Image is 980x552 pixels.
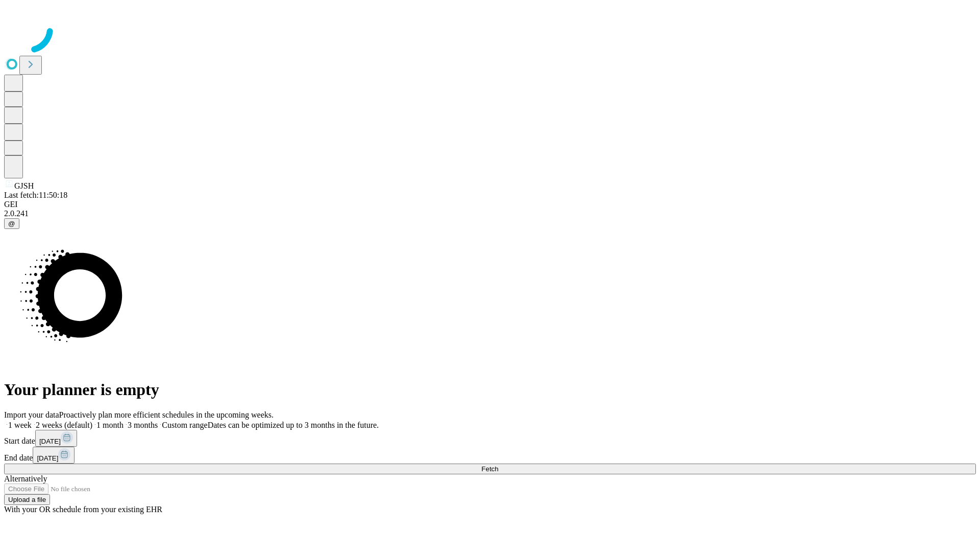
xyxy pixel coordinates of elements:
[36,421,92,429] span: 2 weeks (default)
[208,421,379,429] span: Dates can be optimized up to 3 months in the future.
[4,505,162,514] span: With your OR schedule from your existing EHR
[481,465,498,473] span: Fetch
[4,218,19,229] button: @
[33,447,75,464] button: [DATE]
[4,200,976,209] div: GEI
[14,181,34,190] span: GJSH
[162,421,207,429] span: Custom range
[37,454,58,462] span: [DATE]
[4,447,976,464] div: End date
[4,474,47,483] span: Alternatively
[4,191,67,199] span: Last fetch: 11:50:18
[4,464,976,474] button: Fetch
[4,410,59,419] span: Import your data
[4,209,976,218] div: 2.0.241
[4,494,50,505] button: Upload a file
[35,430,77,447] button: [DATE]
[4,380,976,399] h1: Your planner is empty
[8,220,15,227] span: @
[8,421,32,429] span: 1 week
[96,421,124,429] span: 1 month
[128,421,158,429] span: 3 months
[39,438,61,445] span: [DATE]
[4,430,976,447] div: Start date
[59,410,274,419] span: Proactively plan more efficient schedules in the upcoming weeks.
